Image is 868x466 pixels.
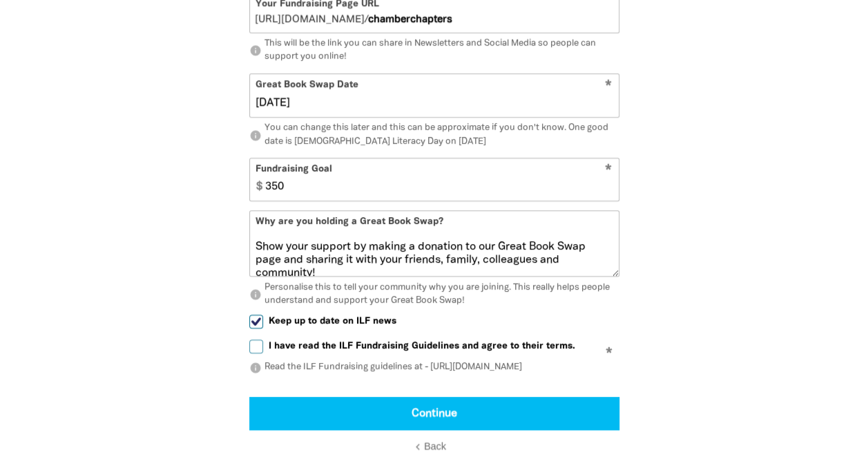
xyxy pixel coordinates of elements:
span: Back [424,440,446,451]
i: info [249,129,262,142]
p: Read the ILF Fundraising guidelines at - [URL][DOMAIN_NAME] [249,361,619,375]
button: chevron_leftBack [418,440,450,454]
input: Keep up to date on ILF news [249,315,263,328]
i: chevron_left [412,440,424,453]
i: Required [605,80,612,93]
p: This will be the link you can share in Newsletters and Social Media so people can support you onl... [249,37,619,64]
span: [DOMAIN_NAME][URL] [255,12,364,27]
p: You can change this later and this can be approximate if you don't know. One good date is [DEMOGR... [249,122,619,149]
i: Required [606,347,613,360]
textarea: We're holding a Great Book Swap to support the Indigenous Literacy Foundation (ILF) to provide bo... [250,232,619,276]
span: Keep up to date on ILF news [269,315,396,328]
button: Continue [249,397,619,430]
i: info [249,362,262,374]
input: I have read the ILF Fundraising Guidelines and agree to their terms. [249,339,263,353]
i: info [249,44,262,57]
span: I have read the ILF Fundraising Guidelines and agree to their terms. [269,339,575,353]
i: info [249,288,262,301]
input: eg. 350 [259,158,618,201]
input: Great Book Swap Date DD/MM/YYYY [255,95,613,111]
span: $ [250,158,263,201]
p: Personalise this to tell your community why you are joining. This really helps people understand ... [249,281,619,308]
